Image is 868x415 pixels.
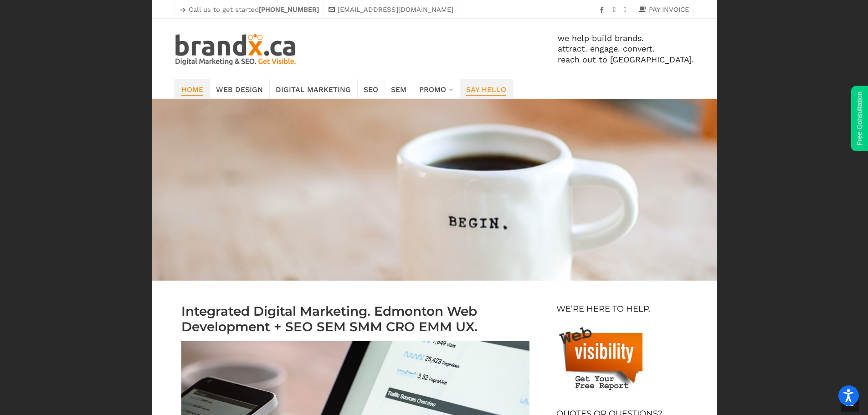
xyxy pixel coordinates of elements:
[466,82,506,95] span: Say Hello
[624,6,629,14] a: twitter
[181,303,529,334] h1: Integrated Digital Marketing. Edmonton Web Development + SEO SEM SMM CRO EMM UX.
[556,303,651,314] h4: We’re Here To Help.
[357,79,385,98] a: SEO
[391,82,406,95] span: SEM
[413,79,460,98] a: Promo
[181,82,203,95] span: Home
[210,79,270,98] a: Web Design
[276,82,351,95] span: Digital Marketing
[216,82,263,95] span: Web Design
[259,5,319,14] strong: [PHONE_NUMBER]
[556,323,652,390] img: We're here to help you succeed. Get started!
[460,79,513,98] a: Say Hello
[298,19,693,79] div: we help build brands. attract. engage. convert. reach out to [GEOGRAPHIC_DATA].
[364,82,378,95] span: SEO
[599,6,608,13] a: facebook
[180,4,319,15] p: Call us to get started
[269,79,358,98] a: Digital Marketing
[175,32,298,65] img: Edmonton SEO. SEM. Web Design. Print. Brandx Digital Marketing & SEO
[175,79,210,98] a: Home
[385,79,413,98] a: SEM
[613,6,618,14] a: instagram
[639,4,689,15] a: PAY INVOICE
[329,4,453,15] a: [EMAIL_ADDRESS][DOMAIN_NAME]
[419,82,446,95] span: Promo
